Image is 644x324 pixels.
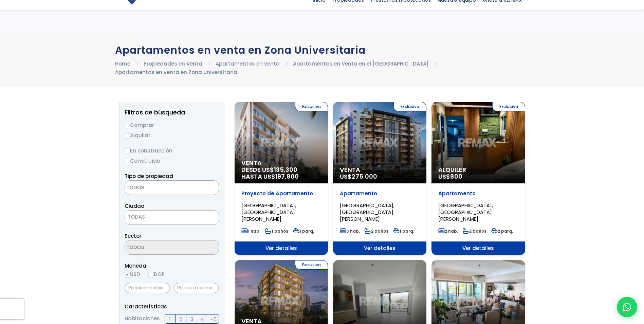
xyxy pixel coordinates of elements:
[340,190,420,197] p: Apartamento
[340,228,360,234] span: 3 hab.
[265,228,288,234] span: 1 baños
[241,228,260,234] span: 1 hab.
[333,241,426,255] span: Ver detalles
[125,159,130,164] input: Construida
[125,131,219,140] label: Alquilar
[235,102,328,255] a: Exclusiva Venta DESDE US$135,300 HASTA US$197,800 Proyecto de Apartamento [GEOGRAPHIC_DATA], [GEO...
[125,133,130,139] input: Alquilar
[450,172,462,181] span: 800
[438,172,462,181] span: US$
[352,172,377,181] span: 275,000
[340,172,377,181] span: US$
[179,315,182,323] span: 2
[241,202,296,222] span: [GEOGRAPHIC_DATA], [GEOGRAPHIC_DATA][PERSON_NAME]
[125,123,130,128] input: Comprar
[125,210,219,225] span: TODAS
[125,314,160,324] span: Habitaciones
[491,228,513,234] span: 2 parq.
[393,102,426,111] span: Exclusiva
[293,228,314,234] span: 1 parq.
[216,60,280,67] a: Apartamentos en venta
[115,68,237,76] li: Apartamentos en venta en Zona Universitaria
[241,190,321,197] p: Proyecto de Apartamento
[128,213,145,220] span: TODAS
[144,60,202,67] a: Propiedades en Venta
[241,173,321,180] span: HASTA US$
[125,146,219,155] label: En construcción
[431,241,525,255] span: Ver detalles
[125,109,219,116] h2: Filtros de búsqueda
[125,148,130,154] input: En construcción
[333,102,426,255] a: Exclusiva Venta US$275,000 Apartamento [GEOGRAPHIC_DATA], [GEOGRAPHIC_DATA][PERSON_NAME] 3 hab. 2...
[125,272,130,277] input: USD
[275,172,299,181] span: 197,800
[274,165,297,174] span: 135,300
[115,44,529,56] h1: Apartamentos en venta en Zona Universitaria
[125,302,219,311] p: Características
[148,272,154,277] input: DOP
[125,270,140,278] label: USD
[148,270,165,278] label: DOP
[293,60,429,67] a: Apartamentos en Venta en el [GEOGRAPHIC_DATA]
[438,202,493,222] span: [GEOGRAPHIC_DATA], [GEOGRAPHIC_DATA][PERSON_NAME]
[431,102,525,255] a: Exclusiva Alquiler US$800 Apartamento [GEOGRAPHIC_DATA], [GEOGRAPHIC_DATA][PERSON_NAME] 2 hab. 2 ...
[241,166,321,180] span: DESDE US$
[125,121,219,129] label: Comprar
[393,228,414,234] span: 1 parq.
[438,228,458,234] span: 2 hab.
[295,260,328,270] span: Exclusiva
[125,181,191,195] textarea: Search
[125,173,173,180] span: Tipo de propiedad
[492,102,525,111] span: Exclusiva
[340,166,420,173] span: Venta
[125,157,219,165] label: Construida
[125,232,142,239] span: Sector
[340,202,394,222] span: [GEOGRAPHIC_DATA], [GEOGRAPHIC_DATA][PERSON_NAME]
[125,212,219,222] span: TODAS
[190,315,193,323] span: 3
[210,315,217,323] span: +5
[125,262,219,270] span: Moneda
[201,315,204,323] span: 4
[169,315,171,323] span: 1
[235,241,328,255] span: Ver detalles
[241,160,321,166] span: Venta
[365,228,388,234] span: 2 baños
[463,228,486,234] span: 2 baños
[438,190,518,197] p: Apartamento
[438,166,518,173] span: Alquiler
[125,240,191,255] textarea: Search
[295,102,328,111] span: Exclusiva
[173,283,219,293] input: Precio máximo
[125,283,170,293] input: Precio mínimo
[115,60,130,67] a: Home
[125,202,145,210] span: Ciudad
